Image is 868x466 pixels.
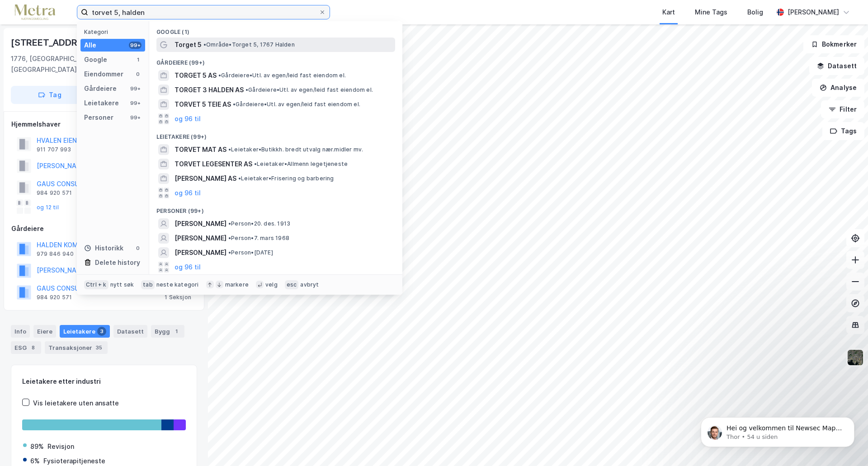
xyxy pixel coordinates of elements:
[84,243,123,254] div: Historikk
[175,173,236,184] span: [PERSON_NAME] AS
[175,99,231,110] span: TORVET 5 TEIE AS
[47,441,74,452] div: Revisjon
[245,86,248,93] span: •
[695,7,727,18] div: Mine Tags
[37,250,74,258] div: 979 846 940
[84,69,123,80] div: Eiendommer
[33,325,56,338] div: Eiere
[45,341,108,354] div: Transaksjoner
[228,146,363,153] span: Leietaker • Butikkh. bredt utvalg nær.midler mv.
[88,5,319,19] input: Søk på adresse, matrikkel, gårdeiere, leietakere eller personer
[37,146,71,153] div: 911 707 993
[228,220,231,227] span: •
[33,398,119,409] div: Vis leietakere uten ansatte
[822,122,864,140] button: Tags
[809,57,864,75] button: Datasett
[149,21,402,38] div: Google (1)
[285,280,299,289] div: esc
[175,218,226,229] span: [PERSON_NAME]
[129,114,142,121] div: 99+
[11,119,197,130] div: Hjemmelshaver
[84,28,145,35] div: Kategori
[30,441,44,452] div: 89%
[233,101,236,108] span: •
[172,327,181,336] div: 1
[265,281,278,288] div: velg
[129,99,142,107] div: 99+
[11,325,30,338] div: Info
[175,70,217,81] span: TORGET 5 AS
[228,220,290,227] span: Person • 20. des. 1913
[175,85,244,95] span: TORGET 3 HALDEN AS
[39,26,155,70] span: Hei og velkommen til Newsec Maps, [PERSON_NAME] 🥳 Om det er du lurer på så kan du enkelt chatte d...
[11,86,89,104] button: Tag
[218,72,346,79] span: Gårdeiere • Utl. av egen/leid fast eiendom el.
[175,144,226,155] span: TORVET MAT AS
[175,188,201,198] button: og 96 til
[37,294,72,301] div: 984 920 571
[84,280,108,289] div: Ctrl + k
[37,189,72,197] div: 984 920 571
[11,35,99,50] div: [STREET_ADDRESS]
[141,280,155,289] div: tab
[149,126,402,142] div: Leietakere (99+)
[39,35,156,43] p: Message from Thor, sent 54 u siden
[14,5,55,20] img: metra-logo.256734c3b2bbffee19d4.png
[94,343,104,352] div: 35
[84,112,113,123] div: Personer
[84,83,117,94] div: Gårdeiere
[11,341,41,354] div: ESG
[254,160,257,167] span: •
[175,262,201,273] button: og 96 til
[151,325,184,338] div: Bygg
[238,175,241,182] span: •
[175,39,202,50] span: Torget 5
[84,54,107,65] div: Google
[245,86,373,94] span: Gårdeiere • Utl. av egen/leid fast eiendom el.
[134,71,142,78] div: 0
[821,100,864,118] button: Filter
[175,247,226,258] span: [PERSON_NAME]
[84,98,119,108] div: Leietakere
[812,79,864,97] button: Analyse
[225,281,249,288] div: markere
[175,159,252,169] span: TORVET LEGESENTER AS
[95,257,140,268] div: Delete history
[28,343,38,352] div: 8
[203,41,206,48] span: •
[97,327,106,336] div: 3
[687,398,868,461] iframe: Intercom notifications melding
[218,72,221,79] span: •
[228,235,289,242] span: Person • 7. mars 1968
[22,376,186,387] div: Leietakere etter industri
[11,223,197,234] div: Gårdeiere
[129,42,142,49] div: 99+
[84,40,96,51] div: Alle
[134,245,142,252] div: 0
[149,52,402,68] div: Gårdeiere (99+)
[129,85,142,92] div: 99+
[228,249,273,256] span: Person • [DATE]
[11,53,152,75] div: 1776, [GEOGRAPHIC_DATA], [GEOGRAPHIC_DATA]
[228,249,231,256] span: •
[847,349,864,366] img: 9k=
[300,281,319,288] div: avbryt
[238,175,334,182] span: Leietaker • Frisering og barbering
[803,35,864,53] button: Bokmerker
[113,325,147,338] div: Datasett
[175,233,226,244] span: [PERSON_NAME]
[175,113,201,124] button: og 96 til
[156,281,199,288] div: neste kategori
[203,41,295,48] span: Område • Torget 5, 1767 Halden
[228,235,231,241] span: •
[149,200,402,217] div: Personer (99+)
[662,7,675,18] div: Kart
[228,146,231,153] span: •
[788,7,839,18] div: [PERSON_NAME]
[747,7,763,18] div: Bolig
[254,160,348,168] span: Leietaker • Allmenn legetjeneste
[110,281,134,288] div: nytt søk
[134,56,142,63] div: 1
